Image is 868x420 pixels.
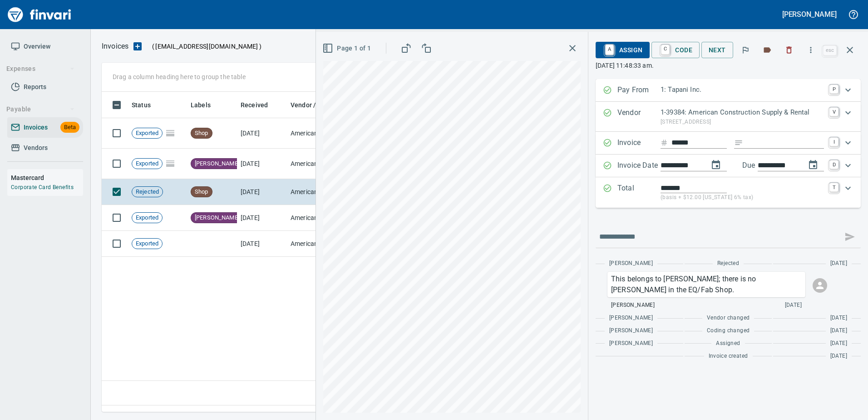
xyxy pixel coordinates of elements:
[661,85,824,95] p: 1: Tapani Inc.
[287,149,378,179] td: American Construction Supply & Rental (1-39384)
[237,149,287,179] td: [DATE]
[830,326,847,335] span: [DATE]
[611,274,802,295] p: This belongs to [PERSON_NAME]; there is no [PERSON_NAME] in the EQ/Fab Shop.
[321,40,375,57] button: Page 1 of 1
[163,129,178,136] span: Pages Split
[154,42,259,51] span: [EMAIL_ADDRESS][DOMAIN_NAME]
[701,42,733,59] button: Next
[661,193,824,202] p: (basis + $12.00 [US_STATE] 6% tax)
[128,41,147,52] button: Upload an Invoice
[830,314,847,323] span: [DATE]
[707,314,750,323] span: Vendor changed
[801,40,821,60] button: More
[782,10,837,19] h5: [PERSON_NAME]
[596,102,861,132] div: Expand
[617,85,661,96] p: Pay From
[757,40,777,60] button: Labels
[132,129,162,138] span: Exported
[287,231,378,257] td: American Construction Supply & Rental (1-39384)
[821,39,861,61] span: Close invoice
[830,259,847,268] span: [DATE]
[829,107,838,116] a: V
[785,301,802,310] span: [DATE]
[132,240,162,248] span: Exported
[780,7,839,21] button: [PERSON_NAME]
[7,138,83,158] a: Vendors
[823,45,837,55] a: esc
[607,272,805,297] div: Click for options
[6,63,75,75] span: Expenses
[191,100,222,110] span: Labels
[3,101,79,118] button: Payable
[617,160,661,172] p: Invoice Date
[829,85,838,94] a: P
[596,132,861,155] div: Expand
[132,188,163,196] span: Rejected
[829,183,838,192] a: T
[5,4,74,25] img: Finvari
[237,118,287,149] td: [DATE]
[609,326,653,335] span: [PERSON_NAME]
[191,214,243,222] span: [PERSON_NAME]
[596,61,861,70] p: [DATE] 11:48:33 am.
[11,184,74,190] a: Corporate Card Benefits
[7,36,83,57] a: Overview
[291,100,344,110] span: Vendor / From
[11,173,83,183] h6: Mastercard
[24,142,48,154] span: Vendors
[191,188,212,196] span: Shop
[241,100,280,110] span: Received
[617,137,661,149] p: Invoice
[596,42,650,58] button: AAssign
[132,100,151,110] span: Status
[609,314,653,323] span: [PERSON_NAME]
[287,118,378,149] td: American Construction Supply & Rental (1-39384)
[617,107,661,126] p: Vendor
[609,259,653,268] span: [PERSON_NAME]
[596,79,861,102] div: Expand
[603,42,642,58] span: Assign
[113,72,246,81] p: Drag a column heading here to group the table
[707,326,750,335] span: Coding changed
[7,77,83,97] a: Reports
[830,339,847,348] span: [DATE]
[661,45,670,55] a: C
[102,41,128,52] nav: breadcrumb
[735,40,755,60] button: Flag
[661,137,668,148] svg: Invoice number
[102,41,128,52] p: Invoices
[661,118,824,127] p: [STREET_ADDRESS]
[241,100,268,110] span: Received
[3,60,79,77] button: Expenses
[651,42,700,58] button: CCode
[163,160,178,167] span: Pages Split
[611,301,655,310] span: [PERSON_NAME]
[709,352,748,361] span: Invoice created
[24,41,50,52] span: Overview
[617,183,661,202] p: Total
[709,45,726,56] span: Next
[287,179,378,205] td: American Construction Supply & Rental (1-39384)
[734,138,743,147] svg: Invoice description
[802,154,824,176] button: change due date
[830,352,847,361] span: [DATE]
[6,104,75,115] span: Payable
[191,160,243,168] span: [PERSON_NAME]
[147,42,261,51] p: ( )
[717,259,739,268] span: Rejected
[609,339,653,348] span: [PERSON_NAME]
[287,205,378,231] td: American Construction Supply & Rental (1-39384)
[237,179,287,205] td: [DATE]
[605,45,614,55] a: A
[659,42,692,58] span: Code
[716,339,740,348] span: Assigned
[839,226,861,248] span: This records your message into the invoice and notifies anyone mentioned
[779,40,799,60] button: Discard
[829,160,838,169] a: D
[24,122,48,133] span: Invoices
[829,137,838,146] a: I
[291,100,332,110] span: Vendor / From
[742,160,785,171] p: Due
[191,100,211,110] span: Labels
